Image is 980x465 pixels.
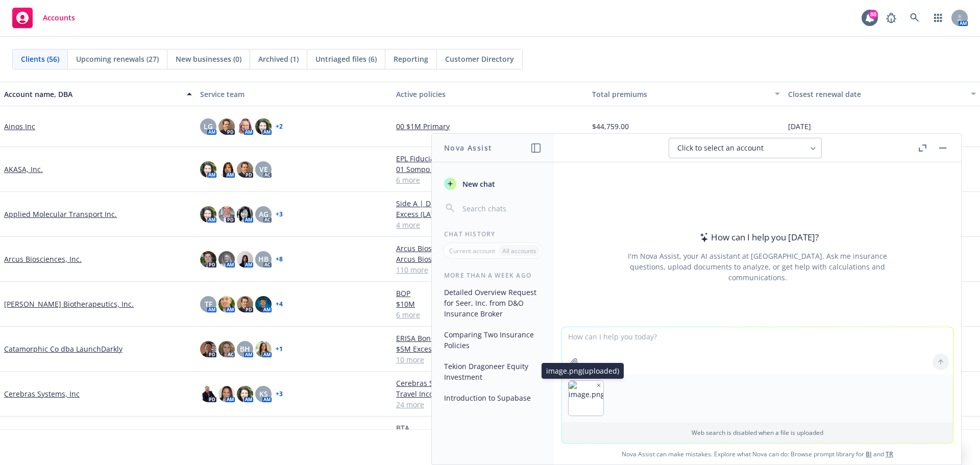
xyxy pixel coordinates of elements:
a: Cerebras Systems, Inc - ERISA Bond [396,378,584,388]
input: Search chats [460,201,542,215]
button: Total premiums [588,82,784,106]
a: TR [886,450,893,458]
span: BH [240,344,250,354]
button: Active policies [392,82,588,106]
div: Active policies [396,89,584,100]
span: [DATE] [788,121,811,132]
span: Upcoming renewals (27) [76,54,159,64]
a: Travel Inconvenience Coverage [396,388,584,399]
a: Ainos Inc [4,121,35,132]
img: photo [200,341,216,357]
a: Arcus Biosciences, Inc. [4,254,82,264]
span: LG [204,121,213,132]
p: Current account [449,247,495,255]
img: photo [200,251,216,267]
a: Switch app [928,8,948,28]
button: Comparing Two Insurance Policies [440,326,546,354]
a: 01 Sompo Side A DIC $2.5M x $5M Binder [396,164,584,175]
a: Accounts [8,4,79,32]
span: Customer Directory [445,54,514,64]
a: 110 more [396,264,584,275]
span: VE [259,164,268,175]
img: photo [255,118,272,135]
span: KS [259,388,268,399]
a: ERISA Bond [396,333,584,344]
div: I'm Nova Assist, your AI assistant at [GEOGRAPHIC_DATA]. Ask me insurance questions, upload docum... [614,251,901,283]
span: New chat [460,179,495,189]
a: Applied Molecular Transport Inc. [4,209,117,219]
img: photo [255,341,272,357]
a: Arcus Biosciences, Inc. - Cyber [396,254,584,264]
img: photo [237,386,253,402]
img: photo [218,161,235,178]
a: + 3 [276,391,283,397]
img: photo [237,161,253,178]
div: 88 [869,10,878,19]
a: BI [866,450,872,458]
a: 00 $1M Primary [396,121,584,132]
a: [PERSON_NAME] Biotherapeutics, Inc. [4,299,134,309]
span: New businesses (0) [176,54,241,64]
img: photo [237,251,253,267]
a: Side A | D&O $5M xs $15M Side A [396,198,584,209]
img: photo [200,206,216,223]
div: Closest renewal date [788,89,965,100]
button: Tekion Dragoneer Equity Investment [440,358,546,385]
div: How can I help you [DATE]? [697,231,819,244]
button: Detailed Overview Request for Seer, Inc. from D&O Insurance Broker [440,284,546,322]
a: BOP [396,288,584,299]
span: Clients (56) [21,54,59,64]
span: HB [258,254,268,264]
a: EPL Fiduciary Binder - Travelers [396,153,584,164]
button: Click to select an account [669,138,822,158]
img: image.png [569,381,603,415]
a: Catamorphic Co dba LaunchDarkly [4,344,122,354]
a: Report a Bug [881,8,901,28]
span: Archived (1) [258,54,299,64]
img: photo [255,296,272,312]
a: + 3 [276,211,283,217]
div: Total premiums [592,89,769,100]
img: photo [237,206,253,223]
img: photo [218,341,235,357]
a: 4 more [396,219,584,230]
p: Web search is disabled when a file is uploaded [568,428,947,437]
img: photo [218,386,235,402]
div: More than a week ago [432,271,554,280]
a: 10 more [396,354,584,365]
a: $5M Excess Cyber/Tech E&O [396,344,584,354]
h1: Nova Assist [444,142,492,153]
a: 6 more [396,175,584,185]
div: Service team [200,89,388,100]
span: AG [259,209,268,219]
p: All accounts [502,247,536,255]
img: photo [218,296,235,312]
span: Reporting [394,54,428,64]
img: photo [218,206,235,223]
img: photo [218,118,235,135]
span: Click to select an account [677,143,764,153]
div: Account name, DBA [4,89,181,100]
span: Accounts [43,14,75,22]
span: Nova Assist can make mistakes. Explore what Nova can do: Browse prompt library for and [558,444,957,464]
a: BTA [396,423,584,433]
a: + 2 [276,124,283,130]
a: 6 more [396,309,584,320]
span: $44,759.00 [592,121,629,132]
button: Introduction to Supabase [440,389,546,406]
button: Closest renewal date [784,82,980,106]
img: photo [237,296,253,312]
img: photo [237,118,253,135]
a: AKASA, Inc. [4,164,43,175]
img: photo [200,161,216,178]
img: photo [218,251,235,267]
a: Search [904,8,925,28]
button: Service team [196,82,392,106]
a: + 1 [276,346,283,352]
div: Chat History [432,230,554,238]
a: + 4 [276,301,283,307]
a: Arcus Biosciences, Inc. - Crime [396,243,584,254]
a: Cerebras Systems, Inc [4,388,80,399]
a: $10M [396,299,584,309]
